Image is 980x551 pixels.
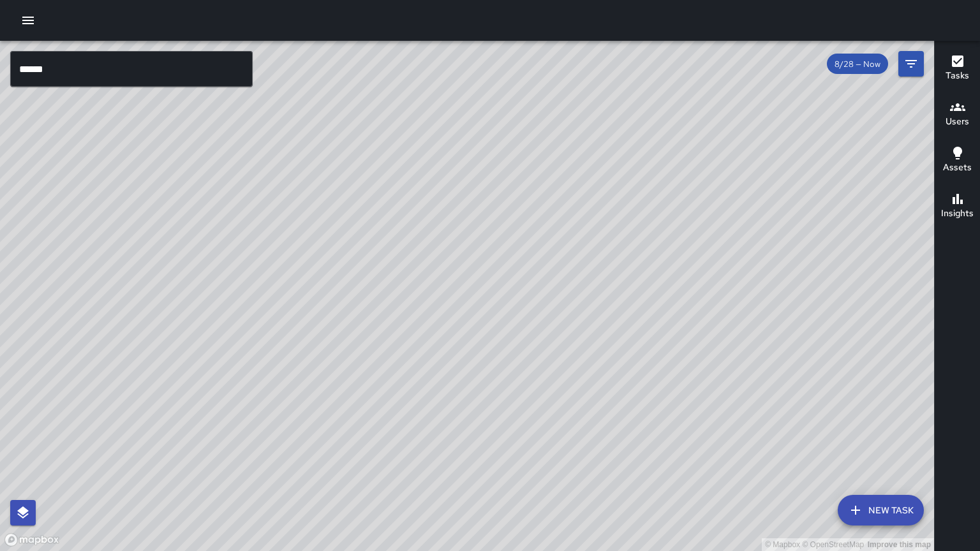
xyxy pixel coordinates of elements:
[827,59,888,70] span: 8/28 — Now
[941,207,974,221] h6: Insights
[943,161,972,175] h6: Assets
[935,46,980,92] button: Tasks
[898,51,924,77] button: Filters
[935,184,980,230] button: Insights
[946,115,969,129] h6: Users
[935,92,980,138] button: Users
[935,138,980,184] button: Assets
[946,69,969,83] h6: Tasks
[838,495,924,525] button: New Task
